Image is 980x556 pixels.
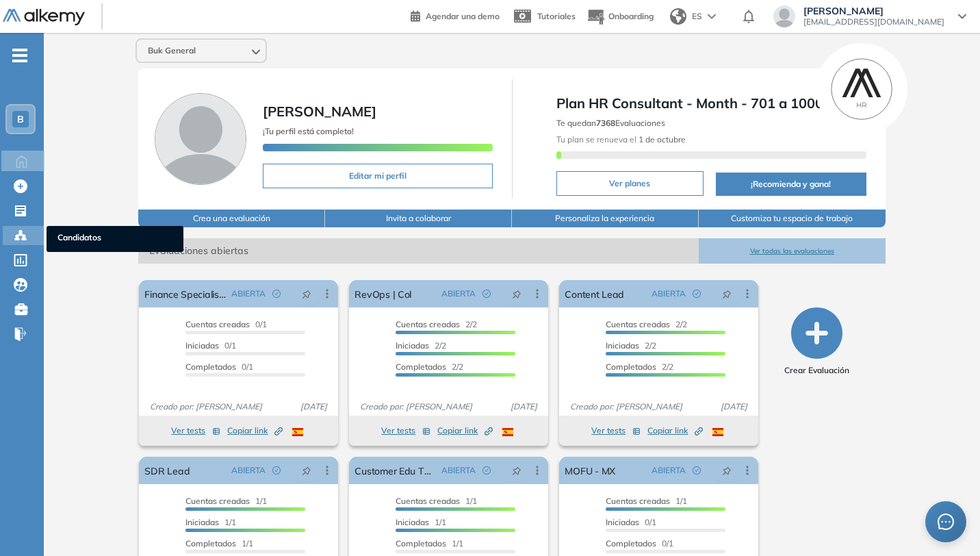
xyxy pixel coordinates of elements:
[938,514,954,530] span: message
[699,210,886,227] button: Customiza tu espacio de trabajo
[396,362,446,372] span: Completados
[185,319,267,329] span: 0/1
[292,283,322,305] button: pushpin
[396,538,446,548] span: Completados
[803,5,944,16] span: [PERSON_NAME]
[144,401,268,413] span: Creado por: [PERSON_NAME]
[354,401,478,413] span: Creado por: [PERSON_NAME]
[185,362,253,372] span: 0/1
[722,288,732,299] span: pushpin
[396,362,463,372] span: 2/2
[302,288,311,299] span: pushpin
[185,319,250,329] span: Cuentas creadas
[712,428,723,436] img: ESP
[231,464,266,477] span: ABIERTA
[295,401,333,413] span: [DATE]
[396,538,463,548] span: 1/1
[565,457,615,484] a: MOFU - MX
[292,459,322,481] button: pushpin
[354,280,411,307] a: RevOps | Col
[784,364,849,377] span: Crear Evaluación
[606,319,670,329] span: Cuentas creadas
[647,422,703,439] button: Copiar link
[272,466,281,475] span: check-circle
[636,134,686,144] b: 1 de octubre
[784,307,849,377] button: Crear Evaluación
[565,280,624,307] a: Content Lead
[17,114,24,125] span: B
[512,210,699,227] button: Personaliza la experiencia
[411,7,500,23] a: Agendar una demo
[437,425,493,437] span: Copiar link
[396,319,460,329] span: Cuentas creadas
[148,45,196,56] span: Buk General
[441,464,476,477] span: ABIERTA
[512,465,521,476] span: pushpin
[396,517,446,527] span: 1/1
[606,517,639,527] span: Iniciadas
[556,118,665,128] span: Te quedan Evaluaciones
[144,280,226,307] a: Finance Specialist CL
[586,2,654,31] button: Onboarding
[722,465,732,476] span: pushpin
[12,54,27,57] i: -
[606,517,656,527] span: 0/1
[138,238,698,264] span: Evaluaciones abiertas
[263,164,492,188] button: Editar mi perfil
[712,283,742,305] button: pushpin
[437,422,493,439] button: Copiar link
[606,340,656,351] span: 2/2
[647,425,703,437] span: Copiar link
[396,517,429,527] span: Iniciadas
[699,238,886,264] button: Ver todas las evaluaciones
[693,466,701,475] span: check-circle
[441,288,476,300] span: ABIERTA
[155,93,246,185] img: Foto de perfil
[606,340,639,351] span: Iniciadas
[606,538,673,548] span: 0/1
[715,401,753,413] span: [DATE]
[502,459,532,481] button: pushpin
[556,134,686,144] span: Tu plan se renueva el
[591,422,641,439] button: Ver tests
[227,425,283,437] span: Copiar link
[227,422,283,439] button: Copiar link
[185,517,236,527] span: 1/1
[185,340,219,351] span: Iniciadas
[381,422,430,439] button: Ver tests
[712,459,742,481] button: pushpin
[185,496,250,506] span: Cuentas creadas
[144,457,190,484] a: SDR Lead
[708,14,716,19] img: arrow
[502,283,532,305] button: pushpin
[606,362,656,372] span: Completados
[185,340,236,351] span: 0/1
[185,538,253,548] span: 1/1
[302,465,311,476] span: pushpin
[396,340,429,351] span: Iniciadas
[652,288,686,300] span: ABIERTA
[537,11,576,21] span: Tutoriales
[231,288,266,300] span: ABIERTA
[692,10,702,23] span: ES
[185,538,236,548] span: Completados
[263,103,376,120] span: [PERSON_NAME]
[693,290,701,298] span: check-circle
[606,362,673,372] span: 2/2
[396,340,446,351] span: 2/2
[565,401,688,413] span: Creado por: [PERSON_NAME]
[482,466,491,475] span: check-circle
[606,496,670,506] span: Cuentas creadas
[3,9,85,26] img: Logo
[606,496,687,506] span: 1/1
[138,210,325,227] button: Crea una evaluación
[325,210,512,227] button: Invita a colaborar
[502,428,513,436] img: ESP
[396,496,460,506] span: Cuentas creadas
[185,362,236,372] span: Completados
[171,422,220,439] button: Ver tests
[716,173,866,196] button: ¡Recomienda y gana!
[185,517,219,527] span: Iniciadas
[482,290,491,298] span: check-circle
[596,118,615,128] b: 7368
